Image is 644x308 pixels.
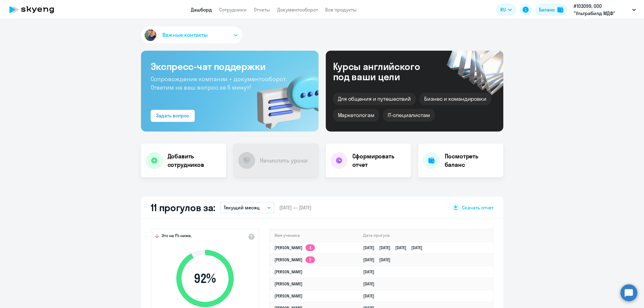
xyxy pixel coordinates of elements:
[574,2,630,17] p: #103099, ООО "Ультрабилд МДФ" (Кроношпан Калуга)
[162,233,192,240] span: Это на 1% ниже,
[500,6,506,13] span: RU
[557,7,563,13] img: balance
[260,156,308,165] h4: Начислить уроки
[274,293,303,299] a: [PERSON_NAME]
[168,152,221,169] h4: Добавить сотрудников
[151,60,309,72] h3: Экспресс-чат поддержки
[274,281,303,287] a: [PERSON_NAME]
[270,229,358,242] th: Имя ученика
[274,269,303,275] a: [PERSON_NAME]
[141,27,242,43] button: Важные контакты
[274,245,315,250] a: [PERSON_NAME]4
[333,109,379,122] div: Маркетологам
[445,152,498,169] h4: Посмотреть баланс
[162,31,208,39] span: Важные контакты
[170,271,240,286] span: 92 %
[151,202,216,214] h2: 11 прогулов за:
[325,7,357,13] a: Все продукты
[219,7,247,13] a: Сотрудники
[352,152,406,169] h4: Сформировать отчет
[151,75,287,91] span: Сопровождение компании + документооборот. Ответим на ваш вопрос за 5 минут!
[224,204,260,211] p: Текущий месяц
[571,2,639,17] button: #103099, ООО "Ультрабилд МДФ" (Кроношпан Калуга)
[248,64,319,132] img: bg-img
[277,7,318,13] a: Документооборот
[143,28,158,42] img: avatar
[279,204,311,211] span: [DATE] — [DATE]
[358,229,493,242] th: Дата прогула
[220,202,274,213] button: Текущий месяц
[363,269,379,275] a: [DATE]
[383,109,435,122] div: IT-специалистам
[462,204,494,211] span: Скачать отчет
[274,257,315,262] a: [PERSON_NAME]2
[254,7,270,13] a: Отчеты
[363,245,427,250] a: [DATE][DATE][DATE][DATE]
[539,6,555,13] div: Баланс
[306,244,315,251] app-skyeng-badge: 4
[151,110,195,122] button: Задать вопрос
[333,93,416,105] div: Для общения и путешествий
[156,112,189,119] div: Задать вопрос
[535,4,567,16] button: Балансbalance
[363,257,395,262] a: [DATE][DATE]
[419,93,491,105] div: Бизнес и командировки
[333,61,436,82] div: Курсы английского под ваши цели
[363,293,379,299] a: [DATE]
[496,4,516,16] button: RU
[306,256,315,263] app-skyeng-badge: 2
[363,281,379,287] a: [DATE]
[191,7,212,13] a: Дашборд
